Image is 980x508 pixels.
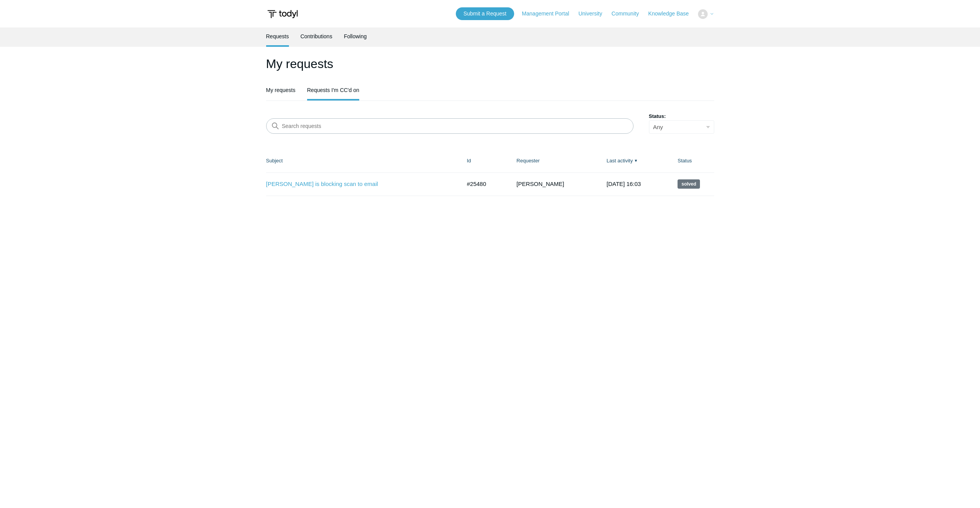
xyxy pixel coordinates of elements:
td: #25480 [459,172,509,196]
th: Status [670,149,714,172]
a: Management Portal [522,10,577,18]
h1: My requests [266,55,714,73]
a: Contributions [301,27,333,45]
a: University [578,10,610,18]
a: Following [344,27,367,45]
time: 2025-07-14T16:03:02+00:00 [606,181,641,187]
a: Community [611,10,647,18]
span: ▼ [634,158,638,164]
a: Requests I'm CC'd on [307,81,359,99]
td: [PERSON_NAME] [509,172,599,196]
span: This request has been solved [678,179,700,189]
input: Search requests [266,118,634,134]
th: Requester [509,149,599,172]
a: Requests [266,27,289,45]
label: Status: [649,113,714,120]
a: My requests [266,81,296,99]
th: Subject [266,149,459,172]
a: Submit a Request [456,7,514,20]
th: Id [459,149,509,172]
a: Knowledge Base [648,10,696,18]
img: Todyl Support Center Help Center home page [266,7,299,21]
a: Last activity▼ [606,158,633,164]
a: [PERSON_NAME] is blocking scan to email [266,180,450,189]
